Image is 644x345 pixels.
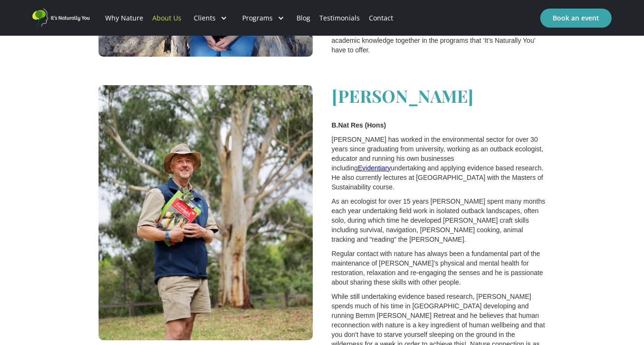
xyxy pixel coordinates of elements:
[358,164,391,172] a: Evidentiary
[194,13,216,23] div: Clients
[32,9,89,27] a: home
[332,121,386,129] strong: B.Nat Res (Hons)
[148,2,186,34] a: About Us
[242,13,273,23] div: Programs
[540,9,612,28] a: Book an event
[364,2,397,34] a: Contact
[292,2,315,34] a: Blog
[332,135,546,192] p: [PERSON_NAME] has worked in the environmental sector for over 30 years since graduating from univ...
[235,2,292,34] div: Programs
[332,85,546,106] h1: [PERSON_NAME]
[186,2,235,34] div: Clients
[332,197,546,244] p: As an ecologist for over 15 years [PERSON_NAME] spent many months each year undertaking field wor...
[332,249,546,287] p: Regular contact with nature has always been a fundamental part of the maintenance of [PERSON_NAME...
[101,2,148,34] a: Why Nature
[315,2,364,34] a: Testimonials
